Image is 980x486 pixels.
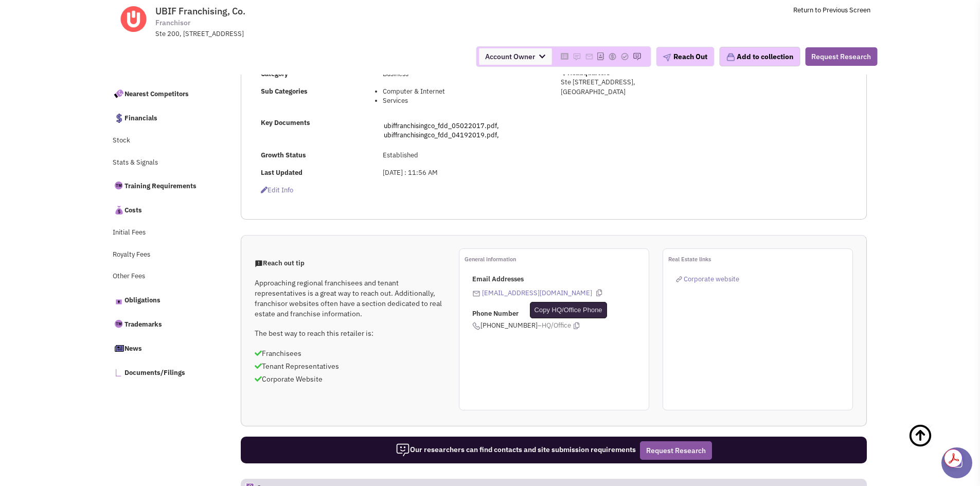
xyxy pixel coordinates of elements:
[255,278,445,319] p: Approaching regional franchisees and tenant representatives is a great way to reach out. Addition...
[108,267,220,286] a: Other Fees
[719,47,800,66] button: Add to collection
[479,48,551,65] span: Account Owner
[793,6,870,14] a: Return to Previous Screen
[561,78,803,97] p: Ste [STREET_ADDRESS], [GEOGRAPHIC_DATA]
[108,131,220,151] a: Stock
[726,52,735,62] img: icon-collection-lavender.png
[108,289,220,311] a: Obligations
[663,53,671,62] img: plane.png
[255,361,445,371] p: Tenant Representatives
[108,83,220,104] a: Nearest Competitors
[108,313,220,335] a: Trademarks
[108,199,220,221] a: Costs
[108,107,220,129] a: Financials
[585,52,593,61] img: Please add to your accounts
[108,153,220,173] a: Stats & Signals
[573,52,581,61] img: Please add to your accounts
[261,168,302,177] b: Last Updated
[255,259,305,267] span: Reach out tip
[261,118,310,127] b: Key Documents
[472,322,480,330] img: icon-phone.png
[805,47,877,66] button: Request Research
[908,413,959,480] a: Back To Top
[482,289,592,297] a: [EMAIL_ADDRESS][DOMAIN_NAME]
[608,52,616,61] img: Please add to your accounts
[383,87,540,97] li: Computer & Internet
[676,276,682,282] img: reachlinkicon.png
[530,302,607,318] div: Copy HQ/Office Phone
[383,96,540,106] li: Services
[465,254,649,264] p: General information
[472,275,649,284] p: Email Addresses
[567,68,610,77] b: Headquarters
[640,441,712,460] button: Request Research
[261,186,293,194] span: Edit info
[261,87,308,96] b: Sub Categories
[255,348,445,358] p: Franchisees
[668,254,852,264] p: Real Estate links
[396,443,410,457] img: icon-researcher-20.png
[110,6,157,32] img: www.ubreakifix.com
[676,275,739,283] a: Corporate website
[384,121,499,130] a: ubiffranchisingco_fdd_05022017.pdf,
[376,151,547,160] div: Established
[472,309,649,319] p: Phone Number
[684,275,739,283] span: Corporate website
[261,151,306,159] b: Growth Status
[108,362,220,383] a: Documents/Filings
[108,223,220,243] a: Initial Fees
[155,5,245,17] span: UBIF Franchising, Co.
[376,168,547,178] div: [DATE] : 11:56 AM
[384,131,499,139] a: ubiffranchisingco_fdd_04192019.pdf,
[538,321,571,331] span: –HQ/Office
[155,29,424,39] div: Ste 200, [STREET_ADDRESS]
[472,321,649,331] span: [PHONE_NUMBER]
[472,290,480,298] img: icon-email-active-16.png
[255,328,445,338] p: The best way to reach this retailer is:
[108,175,220,196] a: Training Requirements
[108,337,220,359] a: News
[620,52,629,61] img: Please add to your accounts
[633,52,641,61] img: Please add to your accounts
[255,374,445,384] p: Corporate Website
[396,445,636,454] span: Our researchers can find contacts and site submission requirements
[108,245,220,265] a: Royalty Fees
[155,17,190,28] span: Franchisor
[656,47,714,66] button: Reach Out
